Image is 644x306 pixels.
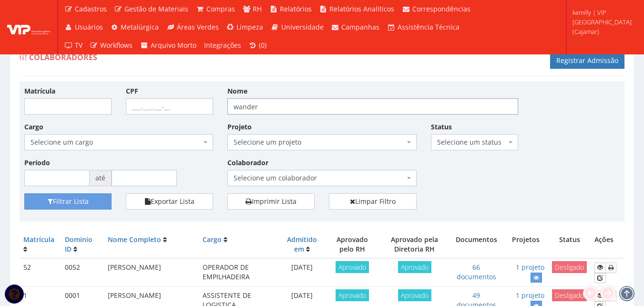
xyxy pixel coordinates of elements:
[379,231,450,258] th: Aprovado pela Diretoria RH
[329,4,394,13] span: Relatórios Analíticos
[450,231,502,258] th: Documentos
[325,231,379,258] th: Aprovado pelo RH
[20,258,61,287] td: 52
[151,41,196,50] span: Arquivo Morto
[227,134,416,150] span: Selecione um projeto
[86,36,137,54] a: Workflows
[108,235,161,244] a: Nome Completo
[24,158,50,168] label: Período
[61,258,104,287] td: 0052
[75,22,103,32] span: Usuários
[552,261,587,273] span: Desligado
[75,4,107,13] span: Cadastros
[278,258,325,287] td: [DATE]
[516,291,544,300] a: 1 projeto
[199,258,278,287] td: OPERADOR DE EMPILHADEIRA
[280,4,312,13] span: Relatórios
[24,122,43,132] label: Cargo
[548,231,591,258] th: Status
[126,86,138,96] label: CPF
[431,134,518,150] span: Selecione um status
[227,158,268,168] label: Colaborador
[100,41,133,50] span: Workflows
[227,86,247,96] label: Nome
[327,18,384,36] a: Campanhas
[431,122,452,132] label: Status
[329,193,416,210] a: Limpar Filtro
[591,231,624,258] th: Ações
[267,18,327,36] a: Universidade
[65,235,92,253] a: Domínio ID
[227,170,416,186] span: Selecione um colaborador
[31,137,201,147] span: Selecione um cargo
[204,41,241,50] span: Integrações
[126,98,213,115] input: ___.___.___-__
[163,18,223,36] a: Áreas Verdes
[398,289,431,301] span: Aprovado
[336,261,369,273] span: Aprovado
[234,137,404,147] span: Selecione um projeto
[223,18,267,36] a: Limpeza
[136,36,200,54] a: Arquivo Morto
[245,36,271,54] a: (0)
[341,22,379,32] span: Campanhas
[412,4,470,13] span: Correspondências
[398,261,431,273] span: Aprovado
[23,235,54,244] a: Matrícula
[124,4,188,13] span: Gestão de Materiais
[234,173,404,183] span: Selecione um colaborador
[61,18,107,36] a: Usuários
[24,193,112,210] button: Filtrar Lista
[383,18,463,36] a: Assistência Técnica
[7,20,50,34] img: logo
[75,41,82,50] span: TV
[516,263,544,272] a: 1 projeto
[206,4,235,13] span: Compras
[503,231,549,258] th: Projetos
[24,134,213,150] span: Selecione um cargo
[398,22,460,32] span: Assistência Técnica
[572,8,632,36] span: kemilly | VIP [GEOGRAPHIC_DATA] (Cajamar)
[336,289,369,301] span: Aprovado
[177,22,219,32] span: Áreas Verdes
[236,22,263,32] span: Limpeza
[259,41,266,50] span: (0)
[227,193,315,210] a: Imprimir Lista
[550,53,624,69] a: Registrar Admissão
[104,258,199,287] td: [PERSON_NAME]
[281,22,324,32] span: Universidade
[437,137,506,147] span: Selecione um status
[457,263,496,281] a: 66 documentos
[227,122,252,132] label: Projeto
[287,235,317,253] a: Admitido em
[552,289,587,301] span: Desligado
[121,22,159,32] span: Metalúrgica
[61,36,86,54] a: TV
[203,235,222,244] a: Cargo
[253,4,262,13] span: RH
[29,52,97,63] span: Colaboradores
[126,193,213,210] button: Exportar Lista
[107,18,163,36] a: Metalúrgica
[90,170,112,186] span: até
[200,36,245,54] a: Integrações
[24,86,55,96] label: Matrícula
